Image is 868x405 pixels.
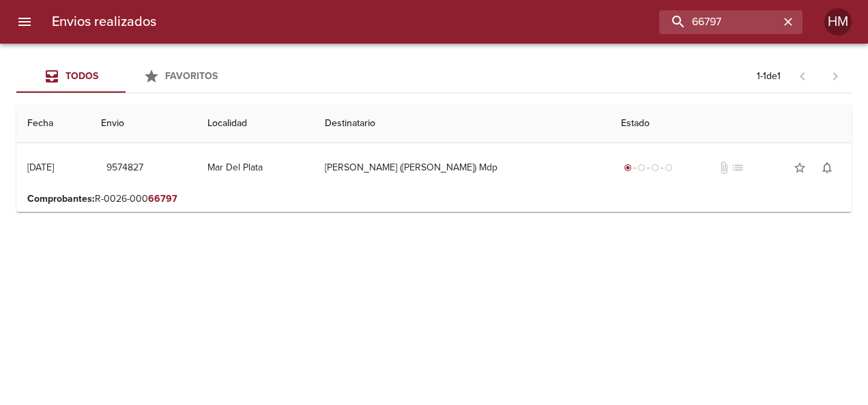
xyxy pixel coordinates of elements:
p: 1 - 1 de 1 [757,70,781,83]
th: Fecha [16,104,90,143]
button: Activar notificaciones [813,154,841,181]
div: Generado [621,161,676,175]
span: radio_button_unchecked [665,164,673,172]
p: R-0026-000 [27,192,841,206]
button: Agregar a favoritos [786,154,813,181]
th: Envio [90,104,197,143]
th: Localidad [197,104,314,143]
td: Mar Del Plata [197,143,314,192]
span: radio_button_unchecked [651,164,659,172]
span: radio_button_checked [624,164,632,172]
h6: Envios realizados [52,11,156,33]
span: No tiene pedido asociado [731,161,744,175]
span: Todos [66,70,98,82]
button: 9574827 [101,155,149,181]
div: Tabs Envios [16,60,235,93]
div: [DATE] [27,162,54,173]
span: Favoritos [165,70,218,82]
td: [PERSON_NAME] ([PERSON_NAME]) Mdp [314,143,610,192]
span: radio_button_unchecked [637,164,646,172]
table: Tabla de envíos del cliente [16,104,852,212]
button: menu [8,5,41,38]
span: 9574827 [106,160,143,177]
div: HM [824,8,852,35]
b: Comprobantes : [27,193,95,205]
th: Destinatario [314,104,610,143]
em: 66797 [148,193,177,205]
span: star_border [793,161,807,175]
span: No tiene documentos adjuntos [717,161,731,175]
span: notifications_none [820,161,834,175]
input: buscar [659,10,779,34]
th: Estado [610,104,852,143]
span: Pagina anterior [786,69,819,82]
